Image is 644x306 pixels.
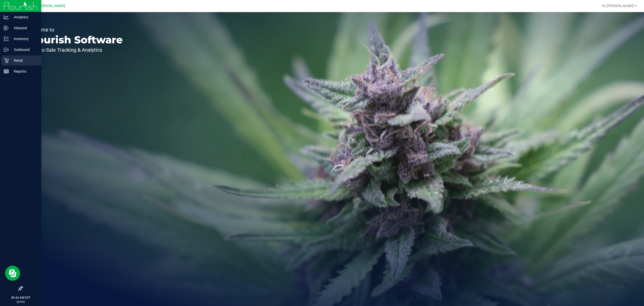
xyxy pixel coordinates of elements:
[5,266,20,281] iframe: Resource center
[9,36,39,42] p: Inventory
[27,35,123,45] p: Flourish Software
[4,47,9,52] inline-svg: Outbound
[9,47,39,53] p: Outbound
[4,15,9,20] inline-svg: Analytics
[4,25,9,30] inline-svg: Inbound
[4,36,9,41] inline-svg: Inventory
[2,295,39,300] p: 08:44 AM EDT
[27,47,123,52] p: Seed-to-Sale Tracking & Analytics
[9,25,39,31] p: Inbound
[602,4,634,8] span: Hi, [PERSON_NAME]!
[9,57,39,64] p: Retail
[4,69,9,74] inline-svg: Reports
[27,27,123,32] p: Welcome to
[9,14,39,20] p: Analytics
[2,300,39,304] p: [DATE]
[4,58,9,63] inline-svg: Retail
[9,68,39,74] p: Reports
[37,4,65,8] span: [PERSON_NAME]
